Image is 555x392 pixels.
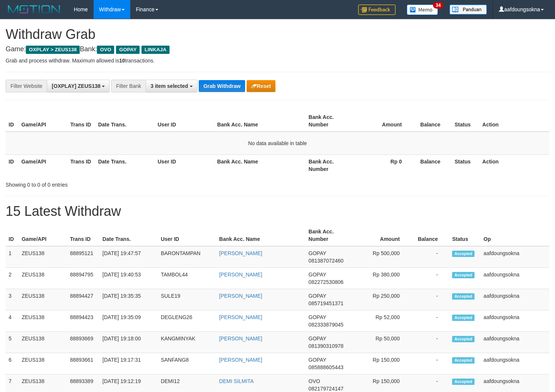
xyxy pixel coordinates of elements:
span: GOPAY [308,293,326,299]
button: Reset [247,80,275,92]
th: ID [6,110,18,132]
a: [PERSON_NAME] [219,336,262,342]
a: [PERSON_NAME] [219,357,262,363]
td: 6 [6,353,19,374]
td: 88893661 [67,353,100,374]
td: ZEUS138 [19,353,67,374]
span: GOPAY [308,250,326,256]
td: Rp 50,000 [354,332,411,353]
th: Balance [413,154,452,176]
td: 88893669 [67,332,100,353]
td: 88894427 [67,289,100,310]
th: Bank Acc. Number [306,154,355,176]
td: SANFANG8 [158,353,216,374]
td: [DATE] 19:47:57 [100,246,158,268]
td: - [411,353,449,374]
td: - [411,289,449,310]
span: Accepted [452,315,475,321]
span: Copy 082179724147 to clipboard [308,386,343,392]
th: Trans ID [67,225,100,246]
span: LINKAJA [141,46,170,54]
img: Button%20Memo.svg [407,4,438,15]
div: Filter Website [6,80,47,92]
span: GOPAY [308,314,326,320]
th: User ID [155,110,214,132]
td: BARONTAMPAN [158,246,216,268]
img: Feedback.jpg [358,4,396,15]
span: Accepted [452,357,475,364]
th: ID [6,154,18,176]
td: DEGLENG26 [158,310,216,332]
span: Accepted [452,251,475,257]
td: Rp 500,000 [354,246,411,268]
span: 34 [433,2,443,9]
td: aafdoungsokna [481,310,549,332]
td: aafdoungsokna [481,246,549,268]
span: GOPAY [308,272,326,278]
td: 88894423 [67,310,100,332]
strong: 10 [119,58,125,64]
span: GOPAY [308,336,326,342]
th: Action [479,110,549,132]
td: 88894795 [67,268,100,289]
td: 88895121 [67,246,100,268]
span: Accepted [452,293,475,300]
th: Date Trans. [95,110,155,132]
td: [DATE] 19:35:09 [100,310,158,332]
span: Copy 085888605443 to clipboard [308,364,343,370]
td: [DATE] 19:17:31 [100,353,158,374]
td: Rp 380,000 [354,268,411,289]
span: Copy 081387072460 to clipboard [308,258,343,264]
td: 4 [6,310,19,332]
td: aafdoungsokna [481,289,549,310]
button: Grab Withdraw [199,80,245,92]
td: 5 [6,332,19,353]
td: - [411,332,449,353]
th: ID [6,225,19,246]
th: Amount [354,225,411,246]
img: panduan.png [449,4,487,15]
th: Game/API [18,110,67,132]
th: Status [452,110,479,132]
td: - [411,310,449,332]
span: OXPLAY > ZEUS138 [26,46,80,54]
td: ZEUS138 [19,246,67,268]
h1: Withdraw Grab [6,27,549,42]
th: Action [479,154,549,176]
span: OVO [97,46,114,54]
a: [PERSON_NAME] [219,272,262,278]
span: Accepted [452,379,475,385]
th: Trans ID [67,154,95,176]
th: Amount [355,110,413,132]
a: [PERSON_NAME] [219,314,262,320]
th: Bank Acc. Name [214,110,305,132]
td: aafdoungsokna [481,353,549,374]
span: Copy 081390310978 to clipboard [308,343,343,349]
td: Rp 52,000 [354,310,411,332]
th: Game/API [19,225,67,246]
span: OVO [308,378,320,384]
td: aafdoungsokna [481,332,549,353]
p: Grab and process withdraw. Maximum allowed is transactions. [6,57,549,64]
span: Accepted [452,272,475,278]
div: Showing 0 to 0 of 0 entries [6,178,226,189]
th: Bank Acc. Name [214,154,305,176]
td: ZEUS138 [19,268,67,289]
th: Balance [413,110,452,132]
button: 3 item selected [146,80,197,92]
th: Bank Acc. Name [216,225,306,246]
div: Filter Bank [111,80,146,92]
td: 1 [6,246,19,268]
td: TAMBOL44 [158,268,216,289]
span: GOPAY [308,357,326,363]
th: Date Trans. [95,154,155,176]
h4: Game: Bank: [6,46,549,53]
th: Date Trans. [100,225,158,246]
th: Bank Acc. Number [305,225,354,246]
th: Status [452,154,479,176]
td: ZEUS138 [19,310,67,332]
td: Rp 150,000 [354,353,411,374]
span: Copy 082272530806 to clipboard [308,279,343,285]
td: ZEUS138 [19,289,67,310]
td: [DATE] 19:40:53 [100,268,158,289]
